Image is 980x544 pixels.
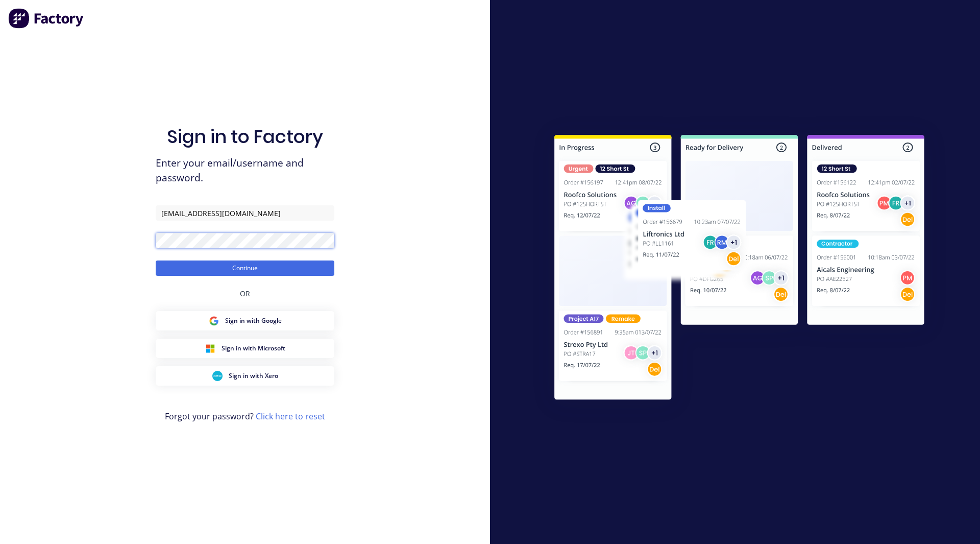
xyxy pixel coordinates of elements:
span: Sign in with Google [225,316,282,325]
img: Google Sign in [209,316,219,326]
span: Sign in with Microsoft [222,344,285,353]
img: Factory [8,8,85,29]
button: Xero Sign inSign in with Xero [156,366,334,386]
a: Click here to reset [256,411,325,422]
span: Sign in with Xero [229,371,278,381]
span: Enter your email/username and password. [156,156,334,185]
img: Microsoft Sign in [205,343,215,353]
img: Xero Sign in [212,371,223,381]
button: Continue [156,261,334,276]
button: Microsoft Sign inSign in with Microsoft [156,339,334,358]
div: OR [240,276,250,311]
input: Email/Username [156,205,334,221]
span: Forgot your password? [165,410,325,422]
button: Google Sign inSign in with Google [156,311,334,330]
img: Sign in [532,114,947,424]
h1: Sign in to Factory [167,126,323,148]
